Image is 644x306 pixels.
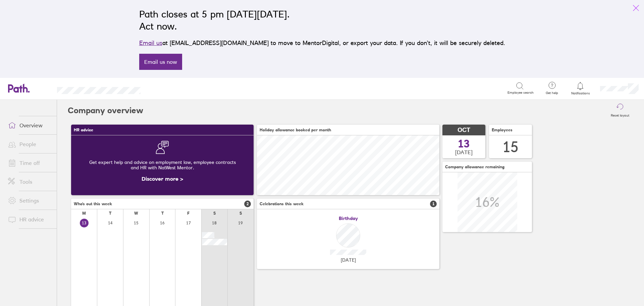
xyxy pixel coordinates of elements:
[260,128,331,132] span: Holiday allowance booked per month
[3,213,57,226] a: HR advice
[109,211,111,216] div: T
[139,54,182,70] a: Email us now
[607,112,633,118] label: Reset layout
[213,211,216,216] div: S
[244,201,251,207] span: 2
[3,194,57,207] a: Settings
[74,202,112,206] span: Who's out this week
[187,211,190,216] div: F
[458,127,470,134] span: OCT
[142,175,183,182] a: Discover more >
[139,38,505,48] p: at [EMAIL_ADDRESS][DOMAIN_NAME] to move to MentorDigital, or export your data. If you don’t, it w...
[139,39,162,46] a: Email us
[3,175,57,188] a: Tools
[341,257,356,263] span: [DATE]
[159,85,176,91] div: Search
[541,91,563,95] span: Get help
[455,149,473,155] span: [DATE]
[3,119,57,132] a: Overview
[570,81,591,95] a: Notifications
[445,165,504,169] span: Company allowance remaining
[339,216,358,221] span: Birthday
[607,100,633,121] button: Reset layout
[3,137,57,151] a: People
[430,201,437,207] span: 1
[239,211,242,216] div: S
[3,156,57,170] a: Time off
[570,91,591,95] span: Notifications
[139,8,505,32] h2: Path closes at 5 pm [DATE][DATE]. Act now.
[492,128,513,132] span: Employees
[68,100,143,121] h2: Company overview
[502,138,519,156] div: 15
[458,138,470,149] span: 13
[74,128,93,132] span: HR advice
[76,154,248,176] div: Get expert help and advice on employment law, employee contracts and HR with NatWest Mentor.
[134,211,138,216] div: W
[260,202,304,206] span: Celebrations this week
[82,211,86,216] div: M
[507,91,534,95] span: Employee search
[161,211,164,216] div: T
